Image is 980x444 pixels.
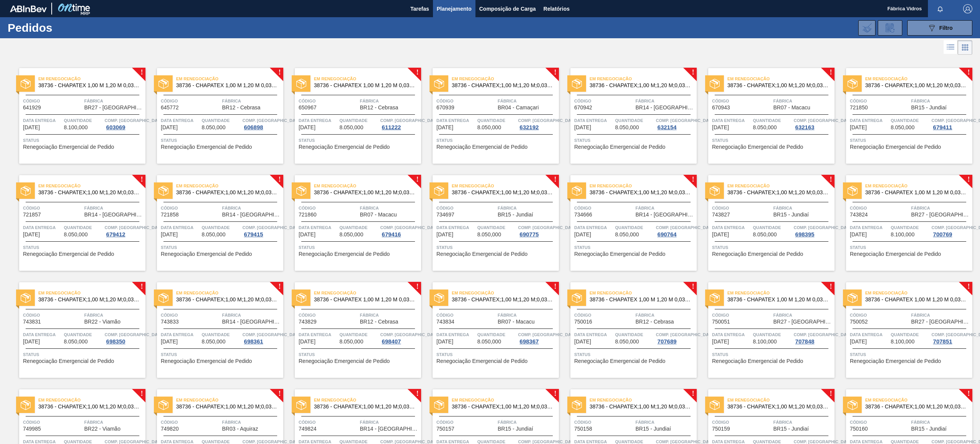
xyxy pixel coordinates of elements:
span: 38736 - CHAPATEX;1,00 M;1,20 M;0,03 M;; [452,297,553,303]
img: status [296,186,306,196]
span: 38736 - CHAPATEX;1,00 M;1,20 M;0,03 M;; [176,297,277,303]
span: 17/11/2021 [712,232,729,237]
span: Em renegociação [452,289,559,297]
span: Quantidade [891,117,930,124]
div: 603069 [105,124,127,130]
span: 38736 - CHAPATEX;1,00 M;1,20 M;0,03 M;; [452,83,553,88]
a: Comp. [GEOGRAPHIC_DATA]690764 [656,224,695,237]
span: 743834 [436,319,454,325]
span: BR15 - Jundiaí [498,212,533,218]
span: Código [161,311,220,319]
span: 8.100,000 [64,125,88,130]
span: Renegociação Emergencial de Pedido [299,144,390,150]
span: Quantidade [615,117,654,124]
span: 38736 - CHAPATEX;1,00 M;1,20 M;0,03 M;; [38,297,139,303]
span: Tarefas [410,4,429,13]
img: status [21,293,31,303]
span: Em renegociação [314,289,421,297]
span: Código [850,97,909,105]
span: Comp. Carga [794,117,853,124]
span: 38736 - CHAPATEX 1,00 M 1,20 M 0,03 M [314,297,415,303]
span: Em renegociação [176,182,283,190]
a: Comp. [GEOGRAPHIC_DATA]606898 [242,117,281,130]
span: Data entrega [574,117,613,124]
span: Quantidade [891,224,930,231]
span: Relatórios [544,4,570,13]
span: Em renegociação [590,75,697,83]
span: Planejamento [437,4,472,13]
span: 743829 [299,319,317,325]
span: 670943 [712,105,730,111]
span: Em renegociação [314,182,421,190]
span: 641929 [23,105,41,111]
span: 38736 - CHAPATEX;1,00 M;1,20 M;0,03 M;; [590,83,691,88]
button: Notificações [928,3,952,14]
span: 8.050,000 [753,232,777,237]
span: Comp. Carga [105,117,164,124]
span: Fábrica [360,311,419,319]
span: 721860 [299,212,317,218]
span: Quantidade [340,224,379,231]
span: Renegociação Emergencial de Pedido [574,144,665,150]
span: BR27 - Nova Minas [84,105,144,111]
span: Fábrica [773,204,833,212]
span: Fábrica [773,311,833,319]
span: 09/11/2021 [161,232,178,237]
span: 8.050,000 [477,125,501,130]
img: status [21,79,31,89]
span: 743827 [712,212,730,218]
span: Código [574,311,634,319]
a: !statusEm renegociação38736 - CHAPATEX;1,00 M;1,20 M;0,03 M;;Código721857FábricaBR14 - [GEOGRAPHI... [8,175,145,271]
span: Fábrica [911,97,970,105]
span: Renegociação Emergencial de Pedido [161,251,252,257]
span: 38736 - CHAPATEX 1,00 M 1,20 M 0,03 M [314,83,415,88]
span: Fábrica [635,311,695,319]
span: 13/11/2021 [574,232,591,237]
span: Status [23,244,144,251]
span: Fábrica [222,97,281,105]
span: Código [712,311,771,319]
img: status [710,186,720,196]
button: Filtro [907,20,972,36]
span: Quantidade [477,224,516,231]
a: !statusEm renegociação38736 - CHAPATEX;1,00 M;1,20 M;0,03 M;;Código734666FábricaBR14 - [GEOGRAPHI... [559,175,697,271]
a: !statusEm renegociação38736 - CHAPATEX 1,00 M 1,20 M 0,03 MCódigo743829FábricaBR12 - CebrasaData ... [283,282,421,378]
span: 10/10/2021 [712,125,729,130]
span: 22/09/2021 [23,125,40,130]
img: Logout [963,4,972,13]
a: !statusEm renegociação38736 - CHAPATEX;1,00 M;1,20 M;0,03 M;;Código734697FábricaBR15 - JundiaíDat... [421,175,559,271]
span: Código [23,204,82,212]
a: !statusEm renegociação38736 - CHAPATEX 1,00 M 1,20 M 0,03 MCódigo645772FábricaBR12 - CebrasaData ... [145,68,283,164]
a: Comp. [GEOGRAPHIC_DATA]632154 [656,117,695,130]
span: Em renegociação [865,75,972,83]
span: Código [436,204,496,212]
span: Em renegociação [38,289,145,297]
span: BR14 - Curitibana [84,212,144,218]
span: 38736 - CHAPATEX;1,00 M;1,20 M;0,03 M;; [727,83,828,88]
a: Comp. [GEOGRAPHIC_DATA]690775 [518,224,557,237]
span: Data entrega [436,117,475,124]
span: 645772 [161,105,179,111]
span: 09/11/2021 [23,232,40,237]
span: Código [299,97,358,105]
span: 8.100,000 [891,232,915,237]
span: Código [850,204,909,212]
span: BR14 - Curitibana [635,212,695,218]
span: Data entrega [850,117,889,124]
span: Composição de Carga [479,4,536,13]
span: Fábrica [84,311,144,319]
img: status [296,293,306,303]
span: Quantidade [615,224,654,231]
img: status [21,186,31,196]
span: Em renegociação [176,289,283,297]
span: 670939 [436,105,454,111]
span: Fábrica [498,97,557,105]
span: 38736 - CHAPATEX;1,00 M;1,20 M;0,03 M;; [590,190,691,195]
span: Fábrica [360,204,419,212]
span: Comp. Carga [380,117,439,124]
span: BR12 - Cebrasa [360,105,398,111]
span: Data entrega [574,224,613,231]
span: Data entrega [712,117,751,124]
img: TNhmsLtSVTkK8tSr43FrP2fwEKptu5GPRR3wAAAABJRU5ErkJggg== [10,5,47,12]
span: BR12 - Cebrasa [635,319,674,325]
